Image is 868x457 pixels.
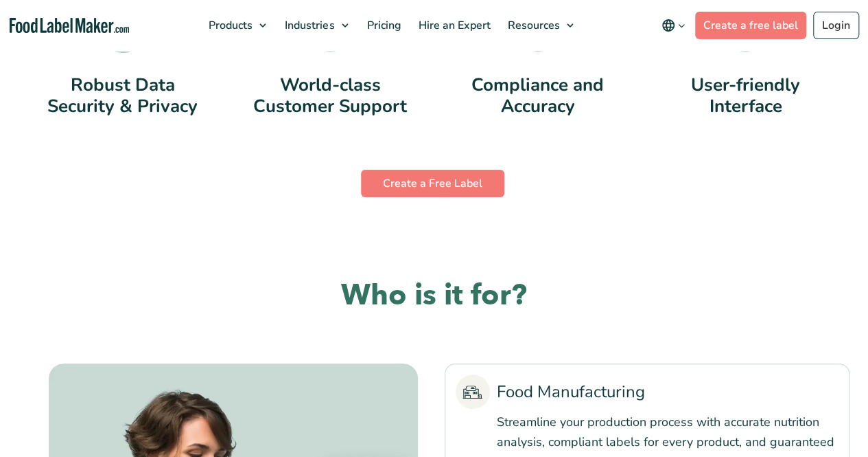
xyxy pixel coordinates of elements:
[456,375,838,409] a: Food Manufacturing
[233,74,427,117] p: World-class Customer Support
[648,74,843,117] p: User-friendly Interface
[414,18,491,33] span: Hire an Expert
[652,12,695,39] button: Change language
[361,170,504,197] a: Create a Free Label
[362,18,402,33] span: Pricing
[204,18,254,33] span: Products
[695,12,806,39] a: Create a free label
[281,18,336,33] span: Industries
[441,74,635,117] p: Compliance and Accuracy
[10,18,130,34] a: Food Label Maker homepage
[503,18,561,33] span: Resources
[813,12,859,39] a: Login
[25,74,220,117] p: Robust Data Security & Privacy
[19,277,849,315] h2: Who is it for?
